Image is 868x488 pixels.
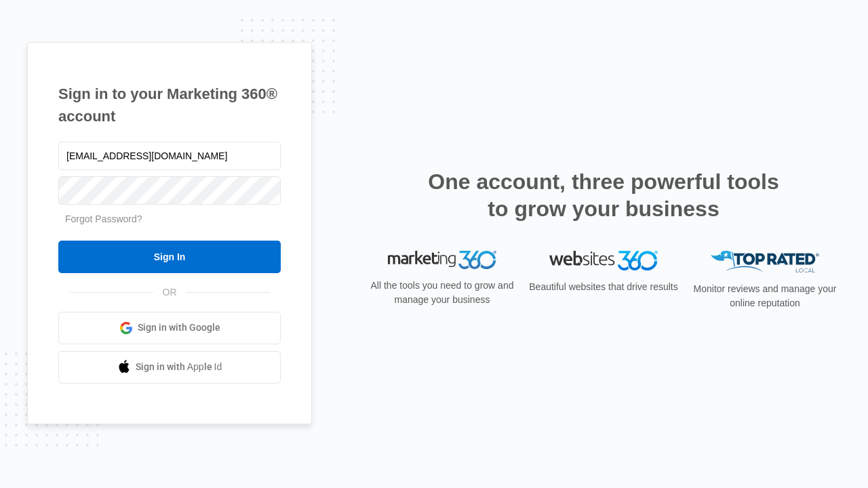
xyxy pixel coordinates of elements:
[549,251,658,270] img: Websites 360
[58,351,281,384] a: Sign in with Apple Id
[388,251,496,270] img: Marketing 360
[58,241,281,273] input: Sign In
[153,285,186,300] span: OR
[65,213,142,224] a: Forgot Password?
[58,142,281,170] input: Email
[689,282,841,310] p: Monitor reviews and manage your online reputation
[424,168,783,222] h2: One account, three powerful tools to grow your business
[138,321,220,335] span: Sign in with Google
[58,83,281,127] h1: Sign in to your Marketing 360® account
[711,251,819,273] img: Top Rated Local
[58,312,281,344] a: Sign in with Google
[528,280,679,294] p: Beautiful websites that drive results
[366,279,518,307] p: All the tools you need to grow and manage your business
[136,360,222,374] span: Sign in with Apple Id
